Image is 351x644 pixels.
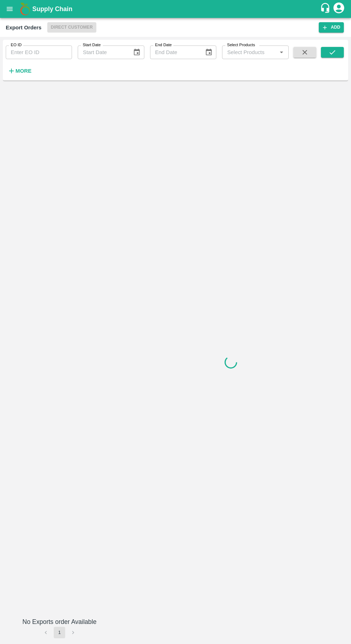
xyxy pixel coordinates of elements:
[39,627,80,638] nav: pagination navigation
[320,3,332,15] div: customer-support
[32,4,320,14] a: Supply Chain
[202,45,216,59] button: Choose date
[130,45,144,59] button: Choose date
[150,45,199,59] input: End Date
[15,68,32,74] strong: More
[18,2,32,16] img: logo
[155,42,172,48] label: End Date
[54,627,65,638] button: page 1
[277,48,286,57] button: Open
[1,1,18,17] button: open drawer
[83,42,101,48] label: Start Date
[6,65,33,77] button: More
[224,48,274,57] input: Select Products
[6,23,42,32] div: Export Orders
[32,5,72,13] b: Supply Chain
[319,22,344,33] button: Add
[6,617,113,627] h6: No Exports order Available
[78,45,127,59] input: Start Date
[11,42,21,48] label: EO ID
[332,1,345,16] div: account of current user
[227,42,255,48] label: Select Products
[6,45,72,59] input: Enter EO ID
